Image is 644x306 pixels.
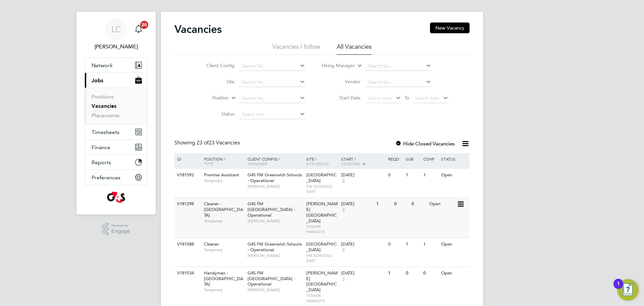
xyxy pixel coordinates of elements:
div: Site / [305,153,340,169]
div: 1 [386,267,404,279]
span: Powered by [111,223,130,228]
button: Preferences [85,170,147,185]
span: [PERSON_NAME][GEOGRAPHIC_DATA] [306,270,338,293]
label: Client Config [196,62,234,69]
a: Go to home page [85,192,148,203]
span: G4S FM [GEOGRAPHIC_DATA] - Operational [248,270,295,287]
div: Open [439,267,469,279]
label: Hide Closed Vacancies [395,140,455,147]
button: Network [85,58,147,73]
div: Conf [422,153,439,165]
span: 20 [140,21,148,29]
span: FM SCHOOLS EAST [306,184,338,194]
img: g4s-logo-retina.png [107,192,125,203]
span: Manager [248,161,267,166]
a: 20 [132,18,145,40]
span: G4S FM Greenwich Schools - Operational [248,172,302,183]
div: [DATE] [341,201,373,207]
span: Vendors [341,161,360,166]
div: Sub [404,153,422,165]
div: [DATE] [341,242,385,247]
li: Vacancies I follow [272,43,320,55]
input: Search for... [365,78,431,87]
span: FM SCHOOLS EAST [306,253,338,263]
div: Open [439,169,469,181]
span: Cleaner [204,241,219,247]
span: [GEOGRAPHIC_DATA] [306,172,337,183]
span: Network [92,62,113,69]
a: Placements [92,112,119,119]
span: Lilingxi Chen [85,43,148,51]
span: 3 [341,178,345,184]
h2: Vacancies [174,23,222,36]
div: V181534 [175,267,199,279]
div: 1 [422,238,439,251]
div: Open [428,198,457,210]
span: [PERSON_NAME] [248,287,303,293]
span: 23 of [197,139,209,146]
button: Jobs [85,73,147,88]
label: Start Date [322,95,361,101]
span: Temporary [204,218,244,224]
a: Positions [92,93,114,100]
a: Vacancies [92,103,116,109]
label: Position [190,95,229,101]
div: 0 [410,198,427,210]
span: 23 Vacancies [197,139,240,146]
span: Premise Assistant [204,172,239,178]
input: Search for... [239,94,305,103]
span: [PERSON_NAME] [248,253,303,258]
span: TOWER HAMLETS [306,293,338,303]
span: Engage [111,228,130,234]
span: [GEOGRAPHIC_DATA] [306,241,337,253]
button: Reports [85,155,147,170]
span: G4S FM Greenwich Schools - Operational [248,241,302,253]
span: Preferences [92,174,120,181]
span: Jobs [92,77,103,84]
label: Hiring Manager [316,62,355,69]
div: Client Config / [246,153,305,169]
input: Search for... [239,61,305,71]
div: V181588 [175,238,199,251]
div: Open [439,238,469,251]
span: Temporary [204,178,244,183]
span: Finance [92,144,110,150]
span: Temporary [204,247,244,253]
div: [DATE] [341,172,385,178]
div: Showing [174,139,241,146]
div: 1 [375,198,392,210]
span: Temporary [204,287,244,293]
span: [PERSON_NAME] [248,218,303,224]
div: V181298 [175,198,199,210]
li: All Vacancies [337,43,372,55]
div: Start / [339,153,386,170]
span: [PERSON_NAME] [248,184,303,189]
button: New Vacancy [430,23,470,33]
button: Open Resource Center, 1 new notification [617,279,639,301]
a: Powered byEngage [102,223,130,235]
span: Cleaner - [GEOGRAPHIC_DATA] [204,201,243,218]
div: Position / [199,153,246,169]
div: 1 [617,284,620,293]
button: Timesheets [85,125,147,139]
span: Select date [368,95,392,101]
button: Finance [85,140,147,155]
span: TOWER HAMLETS [306,224,338,234]
span: 3 [341,276,345,282]
div: 0 [392,198,410,210]
div: 1 [404,238,422,251]
span: Handyman - [GEOGRAPHIC_DATA] [204,270,243,287]
span: Reports [92,159,111,166]
div: Jobs [85,88,147,124]
span: To [402,93,411,102]
div: 1 [404,169,422,181]
div: V181592 [175,169,199,181]
input: Search for... [239,78,305,87]
span: Site Group [306,161,329,166]
span: Timesheets [92,129,119,135]
div: 0 [386,238,404,251]
input: Select one [239,110,305,119]
div: 0 [422,267,439,279]
label: Vendor [322,79,361,85]
label: Status [196,111,234,117]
